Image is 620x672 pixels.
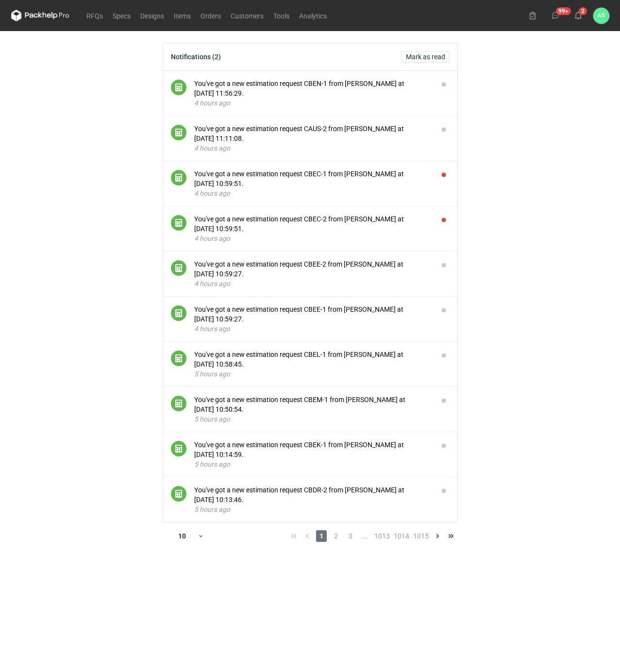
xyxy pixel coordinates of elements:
[294,10,332,21] a: Analytics
[331,530,341,542] span: 2
[374,530,390,542] span: 1013
[194,98,430,108] div: 4 hours ago
[194,459,430,469] div: 5 hours ago
[194,504,430,514] div: 5 hours ago
[406,53,445,60] span: Mark as read
[194,188,430,198] div: 4 hours ago
[194,234,430,243] div: 4 hours ago
[413,530,429,542] span: 1015
[194,304,430,334] button: You've got a new estimation request CBEE-1 from [PERSON_NAME] at [DATE] 10:59:27.4 hours ago
[194,324,430,334] div: 4 hours ago
[194,124,430,153] button: You've got a new estimation request CAUS-2 from [PERSON_NAME] at [DATE] 11:11:08.4 hours ago
[194,169,430,198] button: You've got a new estimation request CBEC-1 from [PERSON_NAME] at [DATE] 10:59:51.4 hours ago
[226,10,268,21] a: Customers
[194,79,430,98] div: You've got a new estimation request CBEN-1 from [PERSON_NAME] at [DATE] 11:56:29.
[194,414,430,424] div: 5 hours ago
[194,350,430,369] div: You've got a new estimation request CBEL-1 from [PERSON_NAME] at [DATE] 10:58:45.
[194,395,430,424] button: You've got a new estimation request CBEM-1 from [PERSON_NAME] at [DATE] 10:50:54.5 hours ago
[194,440,430,469] button: You've got a new estimation request CBEK-1 from [PERSON_NAME] at [DATE] 10:14:59.5 hours ago
[194,214,430,243] button: You've got a new estimation request CBEC-2 from [PERSON_NAME] at [DATE] 10:59:51.4 hours ago
[194,350,430,379] button: You've got a new estimation request CBEL-1 from [PERSON_NAME] at [DATE] 10:58:45.5 hours ago
[593,8,609,24] div: Adrian Świerżewski
[194,259,430,288] button: You've got a new estimation request CBEE-2 from [PERSON_NAME] at [DATE] 10:59:27.4 hours ago
[194,395,430,414] div: You've got a new estimation request CBEM-1 from [PERSON_NAME] at [DATE] 10:50:54.
[402,51,450,63] button: Mark as read
[548,8,563,23] button: 99+
[194,169,430,188] div: You've got a new estimation request CBEC-1 from [PERSON_NAME] at [DATE] 10:59:51.
[268,10,294,21] a: Tools
[570,8,586,23] button: 2
[194,259,430,279] div: You've got a new estimation request CBEE-2 from [PERSON_NAME] at [DATE] 10:59:27.
[194,369,430,379] div: 5 hours ago
[171,53,221,61] div: Notifications (2)
[194,485,430,514] button: You've got a new estimation request CBDR-2 from [PERSON_NAME] at [DATE] 10:13:46.5 hours ago
[135,10,169,21] a: Designs
[360,530,370,542] span: ...
[167,529,198,543] div: 10
[394,530,409,542] span: 1014
[82,10,108,21] a: RFQs
[316,530,327,542] span: 1
[194,485,430,504] div: You've got a new estimation request CBDR-2 from [PERSON_NAME] at [DATE] 10:13:46.
[593,8,609,24] button: AŚ
[194,279,430,288] div: 4 hours ago
[194,143,430,153] div: 4 hours ago
[196,10,226,21] a: Orders
[11,10,69,21] svg: Packhelp Pro
[345,530,356,542] span: 3
[194,304,430,324] div: You've got a new estimation request CBEE-1 from [PERSON_NAME] at [DATE] 10:59:27.
[194,79,430,108] button: You've got a new estimation request CBEN-1 from [PERSON_NAME] at [DATE] 11:56:29.4 hours ago
[108,10,135,21] a: Specs
[194,440,430,459] div: You've got a new estimation request CBEK-1 from [PERSON_NAME] at [DATE] 10:14:59.
[194,214,430,234] div: You've got a new estimation request CBEC-2 from [PERSON_NAME] at [DATE] 10:59:51.
[169,10,196,21] a: Items
[194,124,430,143] div: You've got a new estimation request CAUS-2 from [PERSON_NAME] at [DATE] 11:11:08.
